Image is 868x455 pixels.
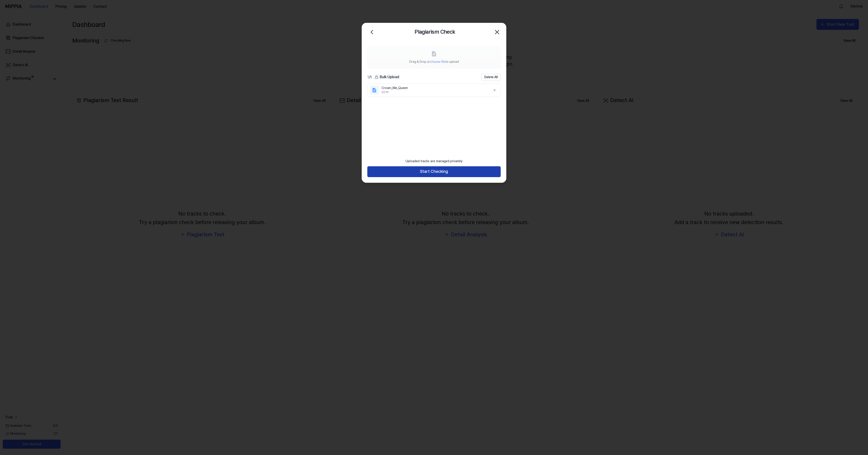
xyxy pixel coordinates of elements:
div: 02:10 [382,90,487,94]
button: Delete All [481,74,501,81]
button: Bulk Upload [373,74,401,80]
button: Start Checking [367,166,501,177]
div: Uploaded tracks are managed privately [403,156,465,166]
span: Drag & Drop or to upload [409,60,459,63]
span: choose file [430,60,446,63]
div: / 1 [367,75,372,80]
span: 1 [367,75,369,79]
h2: Plagiarism Check [415,28,455,36]
div: Crown_Me_Queen [382,86,487,90]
